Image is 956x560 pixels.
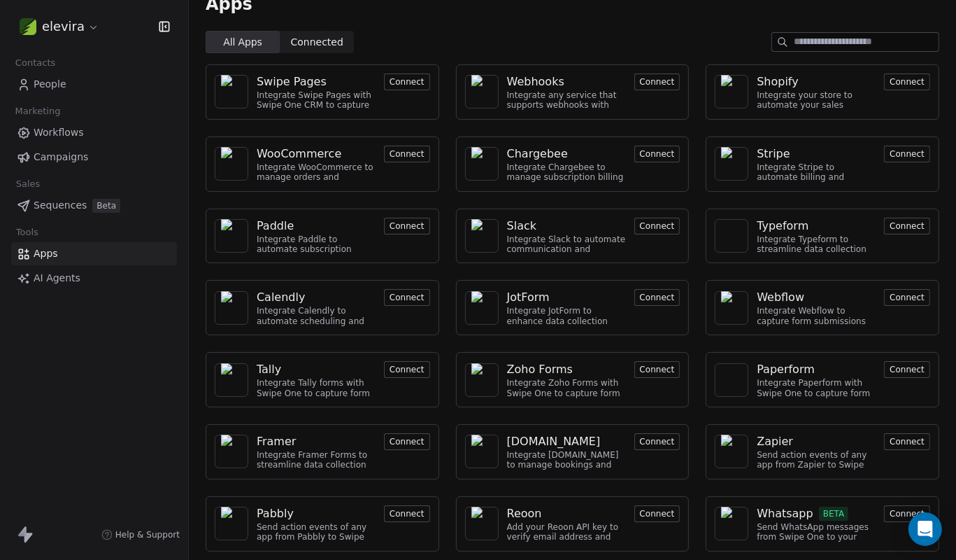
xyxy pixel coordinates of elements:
[757,522,876,542] div: Send WhatsApp messages from Swipe One to your customers
[221,219,242,253] img: NA
[757,505,876,522] a: WhatsappBETA
[757,73,799,90] div: Shopify
[215,291,248,325] a: NA
[884,146,930,162] button: Connect
[257,234,376,255] div: Integrate Paddle to automate subscription management and customer engagement.
[11,267,177,290] a: AI Agents
[384,505,430,522] button: Connect
[34,271,80,286] span: AI Agents
[384,363,430,376] a: Connect
[257,162,376,183] div: Integrate WooCommerce to manage orders and customer data
[507,90,626,111] div: Integrate any service that supports webhooks with Swipe One to capture and automate data workflows.
[465,507,499,540] a: NA
[34,77,66,92] span: People
[17,15,102,38] button: elevira
[215,507,248,540] a: NA
[257,73,327,90] div: Swipe Pages
[757,361,876,378] a: Paperform
[757,146,876,162] a: Stripe
[634,75,680,88] a: Connect
[757,433,876,450] a: Zapier
[257,361,281,378] div: Tally
[257,218,294,234] div: Paddle
[10,174,46,195] span: Sales
[471,75,492,108] img: NA
[291,35,343,50] span: Connected
[384,433,430,450] button: Connect
[471,291,492,325] img: NA
[42,17,85,36] span: elevira
[507,433,601,450] div: [DOMAIN_NAME]
[257,289,305,306] div: Calendly
[384,290,430,304] a: Connect
[257,146,341,162] div: WooCommerce
[257,450,376,470] div: Integrate Framer Forms to streamline data collection and customer engagement.
[507,289,626,306] a: JotForm
[634,361,680,378] button: Connect
[507,450,626,470] div: Integrate [DOMAIN_NAME] to manage bookings and streamline scheduling.
[721,370,742,391] img: NA
[884,290,930,304] a: Connect
[471,435,492,468] img: NA
[721,225,742,246] img: NA
[465,291,499,325] a: NA
[11,146,177,169] a: Campaigns
[884,289,930,306] button: Connect
[884,433,930,450] button: Connect
[384,218,430,234] button: Connect
[384,75,430,88] a: Connect
[634,435,680,448] a: Connect
[757,234,876,255] div: Integrate Typeform to streamline data collection and customer engagement.
[721,75,742,108] img: NA
[721,291,742,325] img: NA
[757,361,815,378] div: Paperform
[34,150,88,164] span: Campaigns
[257,361,376,378] a: Tally
[634,289,680,306] button: Connect
[715,363,748,397] a: NA
[884,218,930,234] button: Connect
[115,529,180,540] span: Help & Support
[715,219,748,253] a: NA
[465,147,499,181] a: NA
[507,234,626,255] div: Integrate Slack to automate communication and collaboration.
[757,146,790,162] div: Stripe
[757,218,808,234] div: Typeform
[221,75,242,108] img: NA
[384,361,430,378] button: Connect
[884,435,930,448] a: Connect
[757,218,876,234] a: Typeform
[215,75,248,108] a: NA
[634,218,680,234] button: Connect
[757,73,876,90] a: Shopify
[507,361,573,378] div: Zoho Forms
[257,505,294,522] div: Pabbly
[257,505,376,522] a: Pabbly
[11,242,177,265] a: Apps
[507,218,536,234] div: Slack
[884,219,930,232] a: Connect
[221,363,242,397] img: NA
[221,291,242,325] img: NA
[507,146,568,162] div: Chargebee
[11,121,177,144] a: Workflows
[471,219,492,253] img: NA
[384,435,430,448] a: Connect
[757,433,793,450] div: Zapier
[257,522,376,542] div: Send action events of any app from Pabbly to Swipe One
[507,433,626,450] a: [DOMAIN_NAME]
[884,507,930,520] a: Connect
[908,512,942,546] div: Open Intercom Messenger
[257,433,376,450] a: Framer
[715,507,748,540] a: NA
[11,194,177,217] a: SequencesBeta
[257,306,376,326] div: Integrate Calendly to automate scheduling and event management.
[721,435,742,468] img: NA
[507,505,626,522] a: Reoon
[507,146,626,162] a: Chargebee
[507,306,626,326] div: Integrate JotForm to enhance data collection and improve customer engagement.
[721,147,742,181] img: NA
[715,147,748,181] a: NA
[634,290,680,304] a: Connect
[384,147,430,160] a: Connect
